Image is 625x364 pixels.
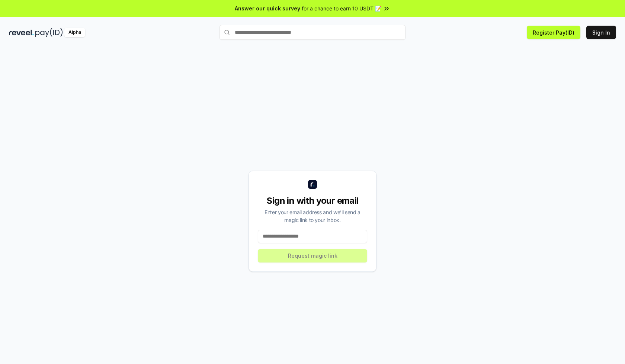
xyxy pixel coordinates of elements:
div: Alpha [64,28,85,37]
div: Sign in with your email [258,195,367,207]
button: Sign In [586,26,616,39]
div: Enter your email address and we’ll send a magic link to your inbox. [258,208,367,224]
img: pay_id [35,28,63,37]
span: Answer our quick survey [235,4,300,12]
img: logo_small [308,180,317,189]
span: for a chance to earn 10 USDT 📝 [302,4,381,12]
img: reveel_dark [9,28,34,37]
button: Register Pay(ID) [527,26,580,39]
